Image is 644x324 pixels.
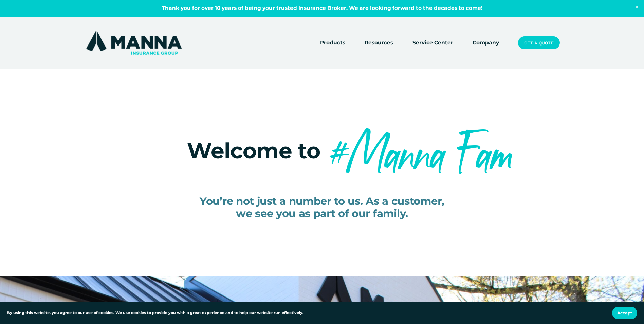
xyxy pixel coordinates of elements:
a: folder dropdown [320,38,345,48]
img: Manna Insurance Group [85,30,183,56]
span: Products [320,39,345,47]
a: Service Center [412,38,453,48]
a: Company [473,38,499,48]
button: Accept [612,307,637,319]
p: By using this website, you agree to our use of cookies. We use cookies to provide you with a grea... [7,310,303,316]
span: Accept [617,310,632,316]
a: folder dropdown [365,38,393,48]
span: You’re not just a number to us. As a customer, we see you as part of our family. [200,195,444,219]
span: Resources [365,39,393,47]
span: Welcome to [187,138,320,164]
a: Get a Quote [518,36,559,49]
